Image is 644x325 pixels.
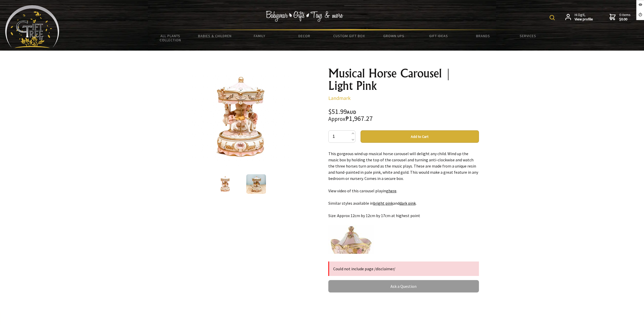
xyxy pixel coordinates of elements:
[609,13,631,22] a: 0 items$0.00
[361,130,479,143] button: Add to Cart
[328,108,479,122] div: $51.99 ₱1,967.27
[619,12,631,22] span: 0 items
[328,95,350,101] a: Landmark
[619,17,631,22] strong: $0.00
[246,174,266,194] img: Musical Horse Carousel | Light Pink
[388,188,396,193] a: here
[328,150,479,254] div: This gorgeous wind up musical horse carousel will delight any child. Wind up the music box by hol...
[328,115,345,122] small: Approx
[565,13,593,22] a: Hi Dgtl,View profile
[347,109,356,115] span: AUD
[506,30,550,41] a: Services
[461,30,506,41] a: Brands
[550,15,555,20] img: product search
[193,30,237,41] a: Babies & Children
[416,30,461,41] a: Gift Ideas
[327,30,371,41] a: Custom Gift Box
[328,67,479,92] h1: Musical Horse Carousel | Light Pink
[575,17,593,22] strong: View profile
[266,11,343,22] img: Babywear - Gifts - Toys & more
[5,5,59,48] img: Babyware - Gifts - Toys and more...
[328,261,479,276] div: Could not include page /disclaimer/
[371,30,416,41] a: Grown Ups
[148,30,193,45] a: All Plants Collection
[373,201,393,206] a: bright pink
[190,67,291,168] img: Musical Horse Carousel | Light Pink
[400,201,416,206] a: dark pink
[215,174,235,194] img: Musical Horse Carousel | Light Pink
[282,30,327,41] a: Decor
[237,30,282,41] a: Family
[575,13,593,22] span: Hi Dgtl,
[328,280,479,292] a: Ask a Question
